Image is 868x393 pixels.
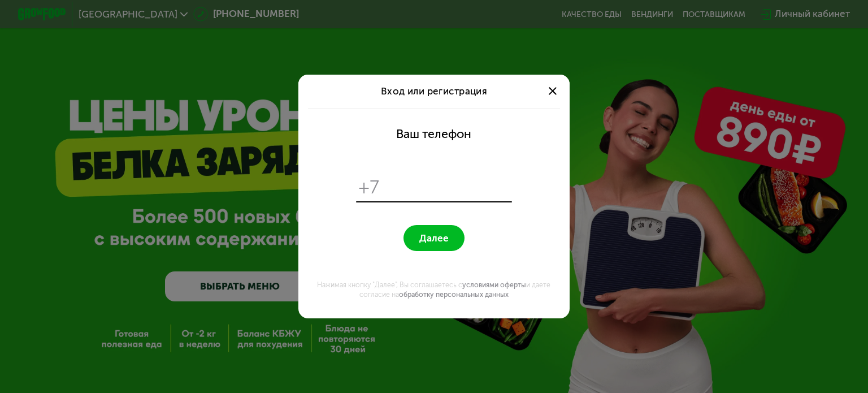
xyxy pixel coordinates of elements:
[306,280,562,299] div: Нажимая кнопку "Далее", Вы соглашаетесь с и даете согласие на
[399,290,509,299] a: обработку персональных данных
[462,280,526,289] a: условиями оферты
[419,232,449,244] span: Далее
[403,225,464,251] button: Далее
[359,176,380,199] span: +7
[396,127,471,142] div: Ваш телефон
[381,85,488,97] span: Вход или регистрация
